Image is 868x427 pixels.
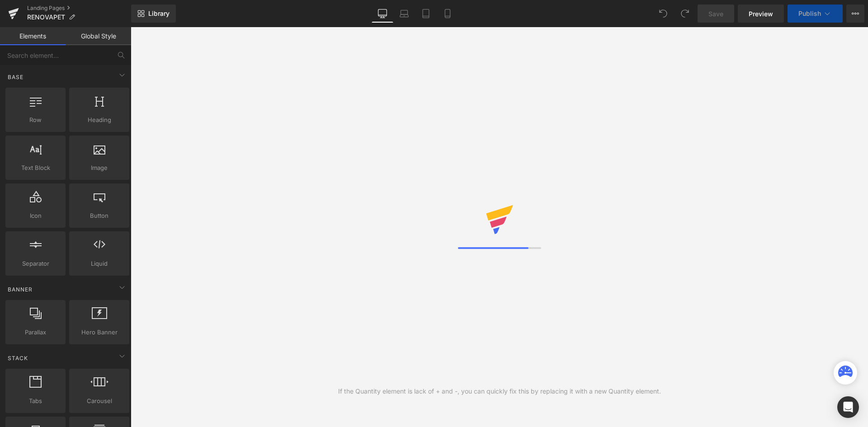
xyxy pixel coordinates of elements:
button: Undo [654,5,672,23]
a: Desktop [372,5,393,23]
span: Row [8,115,63,125]
a: Landing Pages [27,5,131,12]
span: RENOVAPET [27,14,65,21]
span: Carousel [72,396,127,406]
span: Stack [7,354,29,362]
div: Open Intercom Messenger [837,396,859,418]
span: Icon [8,211,63,221]
span: Text Block [8,163,63,173]
span: Save [708,9,723,19]
div: If the Quantity element is lack of + and -, you can quickly fix this by replacing it with a new Q... [338,386,661,396]
span: Publish [798,10,821,17]
span: Image [72,163,127,173]
a: Mobile [437,5,458,23]
button: More [846,5,864,23]
a: New Library [131,5,176,23]
a: Preview [738,5,784,23]
span: Heading [72,115,127,125]
a: Tablet [415,5,437,23]
span: Button [72,211,127,221]
span: Base [7,73,24,81]
span: Library [148,9,170,18]
span: Hero Banner [72,328,127,337]
span: Preview [749,9,773,19]
a: Laptop [393,5,415,23]
button: Redo [676,5,694,23]
span: Banner [7,285,33,294]
a: Global Style [66,27,131,45]
span: Parallax [8,328,63,337]
span: Separator [8,259,63,268]
button: Publish [788,5,843,23]
span: Tabs [8,396,63,406]
span: Liquid [72,259,127,268]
